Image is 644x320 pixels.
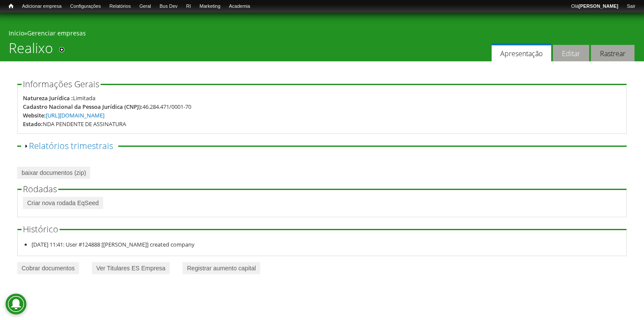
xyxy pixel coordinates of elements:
h1: Realixo [9,40,53,61]
a: Registrar aumento capital [183,262,260,274]
a: Apresentação [492,43,551,62]
a: Geral [135,2,155,11]
a: Olá[PERSON_NAME] [567,2,622,11]
a: Relatórios trimestrais [29,140,113,152]
span: Informações Gerais [23,78,99,90]
span: Início [9,3,13,9]
div: Limitada [73,94,95,102]
span: Histórico [23,223,58,235]
a: Ver Titulares ES Empresa [92,262,170,274]
div: NDA PENDENTE DE ASSINATURA [43,120,126,128]
a: Início [4,2,18,10]
a: Adicionar empresa [18,2,66,11]
a: Relatórios [105,2,135,11]
a: Editar [553,45,589,62]
strong: [PERSON_NAME] [578,3,618,9]
a: Marketing [195,2,224,11]
div: Natureza Jurídica : [23,94,73,102]
div: Cadastro Nacional da Pessoa Jurídica (CNPJ): [23,102,142,111]
a: baixar documentos (zip) [17,167,90,179]
a: Academia [225,2,255,11]
a: Configurações [66,2,105,11]
a: Gerenciar empresas [27,29,86,37]
div: Estado: [23,120,43,128]
a: Bus Dev [155,2,182,11]
div: » [9,29,635,40]
a: Criar nova rodada EqSeed [23,197,103,209]
div: Website: [23,111,46,120]
a: RI [182,2,195,11]
div: 46.284.471/0001-70 [142,102,191,111]
li: [DATE] 11:41: User #124888 [[PERSON_NAME]] created company [32,240,622,249]
span: Rodadas [23,183,57,195]
a: Início [9,29,24,37]
a: [URL][DOMAIN_NAME] [46,111,104,119]
a: Cobrar documentos [17,262,79,274]
a: Sair [622,2,640,11]
a: Rastrear [591,45,635,62]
